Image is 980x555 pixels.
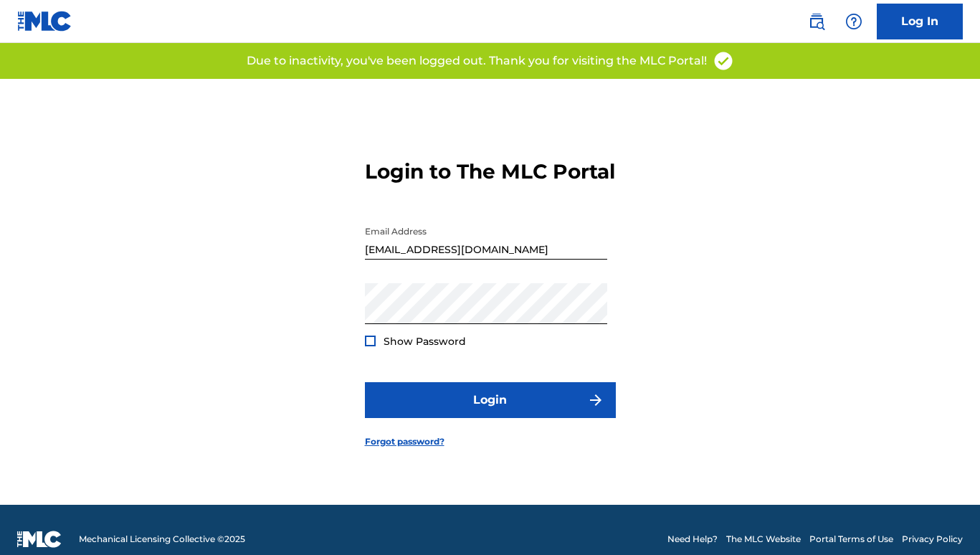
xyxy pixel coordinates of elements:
a: Need Help? [667,533,718,546]
button: Login [365,382,616,418]
img: search [808,13,825,30]
a: Public Search [802,7,831,36]
img: access [713,50,734,72]
img: logo [17,531,62,548]
a: Privacy Policy [902,533,963,546]
span: Mechanical Licensing Collective © 2025 [79,533,245,546]
h3: Login to The MLC Portal [365,159,615,184]
span: Show Password [384,335,466,348]
img: MLC Logo [17,11,72,32]
a: Log In [877,4,963,39]
img: help [845,13,862,30]
p: Due to inactivity, you've been logged out. Thank you for visiting the MLC Portal! [247,52,707,70]
a: Portal Terms of Use [809,533,893,546]
div: Help [839,7,868,36]
img: f7272a7cc735f4ea7f67.svg [587,392,604,409]
a: Forgot password? [365,435,444,448]
a: The MLC Website [726,533,801,546]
